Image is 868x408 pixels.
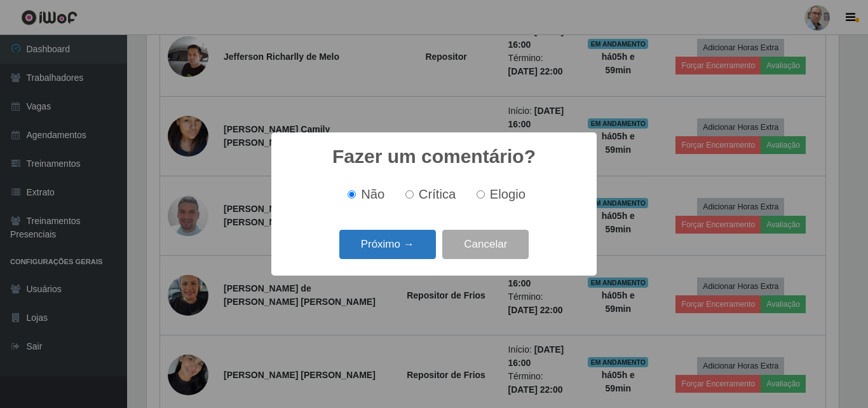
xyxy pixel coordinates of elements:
[332,145,536,168] h2: Fazer um comentário?
[442,230,529,260] button: Cancelar
[339,230,436,260] button: Próximo →
[477,190,485,199] input: Elogio
[419,187,456,201] span: Crítica
[405,190,414,199] input: Crítica
[361,187,384,201] span: Não
[490,187,526,201] span: Elogio
[348,190,356,199] input: Não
